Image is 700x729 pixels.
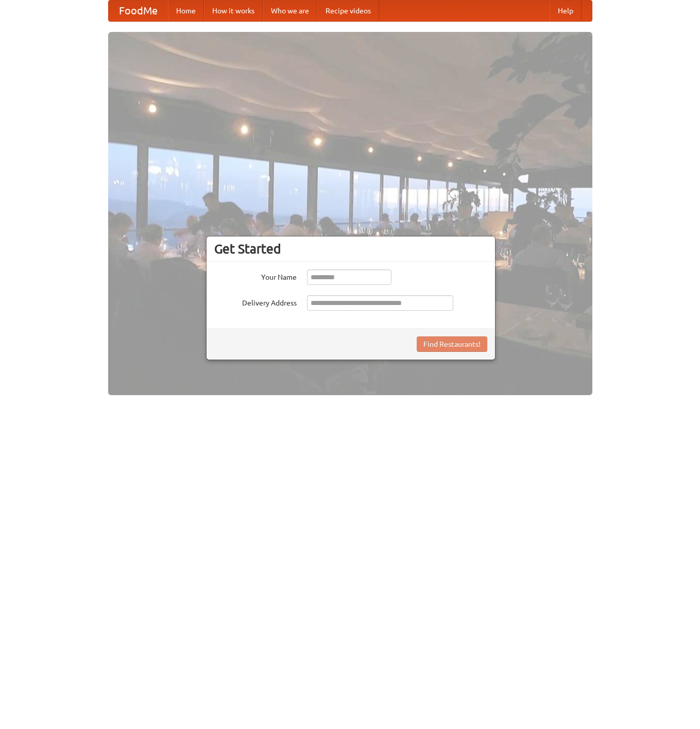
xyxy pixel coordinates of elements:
[168,1,204,21] a: Home
[214,295,297,308] label: Delivery Address
[550,1,582,21] a: Help
[417,336,487,352] button: Find Restaurants!
[109,1,168,21] a: FoodMe
[263,1,317,21] a: Who we are
[214,269,297,282] label: Your Name
[204,1,263,21] a: How it works
[214,241,487,257] h3: Get Started
[317,1,379,21] a: Recipe videos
